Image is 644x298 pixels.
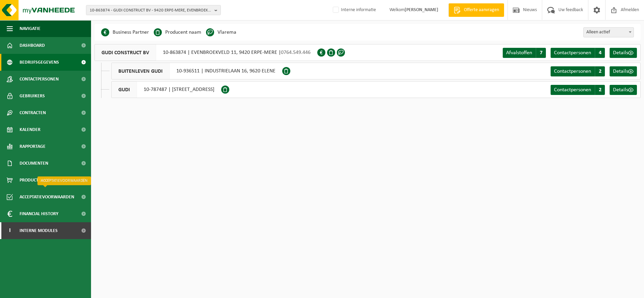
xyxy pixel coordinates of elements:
a: Details [610,85,637,95]
label: Interne informatie [331,5,376,15]
a: Afvalstoffen 7 [503,48,546,58]
span: Kalender [20,121,40,138]
a: Contactpersonen 2 [551,66,605,76]
span: Alleen actief [584,28,634,37]
span: 0764.549.446 [281,50,311,55]
div: 10-863874 | EVENBROEKVELD 11, 9420 ERPE-MERE | [94,44,317,61]
span: Bedrijfsgegevens [20,54,59,71]
span: 2 [595,85,605,95]
span: 7 [536,48,546,58]
li: Vlarema [206,27,236,37]
a: Contactpersonen 4 [551,48,605,58]
button: 10-863874 - GUDI CONSTRUCT BV - 9420 ERPE-MERE, EVENBROEKVELD 11 [86,5,221,15]
strong: [PERSON_NAME] [405,7,438,12]
span: Offerte aanvragen [462,7,501,13]
span: 2 [595,66,605,76]
span: Details [613,69,628,74]
span: Contactpersonen [554,50,591,56]
a: Contactpersonen 2 [551,85,605,95]
span: Documenten [20,155,48,172]
span: GUDI [112,81,137,98]
span: Gebruikers [20,88,45,104]
span: Rapportage [20,138,46,155]
li: Business Partner [101,27,149,37]
span: Details [613,87,628,93]
span: Contactpersonen [20,71,59,88]
span: Navigatie [20,20,40,37]
span: 10-863874 - GUDI CONSTRUCT BV - 9420 ERPE-MERE, EVENBROEKVELD 11 [90,5,212,15]
span: Interne modules [20,222,58,239]
span: Alleen actief [583,27,634,37]
span: Contactpersonen [554,69,591,74]
span: Contactpersonen [554,87,591,93]
span: Afvalstoffen [506,50,532,56]
div: 10-787487 | [STREET_ADDRESS] [111,81,221,98]
span: Financial History [20,205,58,222]
span: GUDI CONSTRUCT BV [95,44,156,61]
span: Acceptatievoorwaarden [20,189,74,205]
div: 10-936511 | INDUSTRIELAAN 16, 9620 ELENE [111,63,282,79]
span: I [7,222,13,239]
span: BUITENLEVEN GUDI [112,63,170,79]
a: Details [610,48,637,58]
a: Offerte aanvragen [448,3,504,17]
span: Contracten [20,104,46,121]
span: Dashboard [20,37,45,54]
span: Details [613,50,628,56]
span: 4 [595,48,605,58]
li: Producent naam [154,27,201,37]
span: Product Shop [20,172,50,189]
a: Details [610,66,637,76]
